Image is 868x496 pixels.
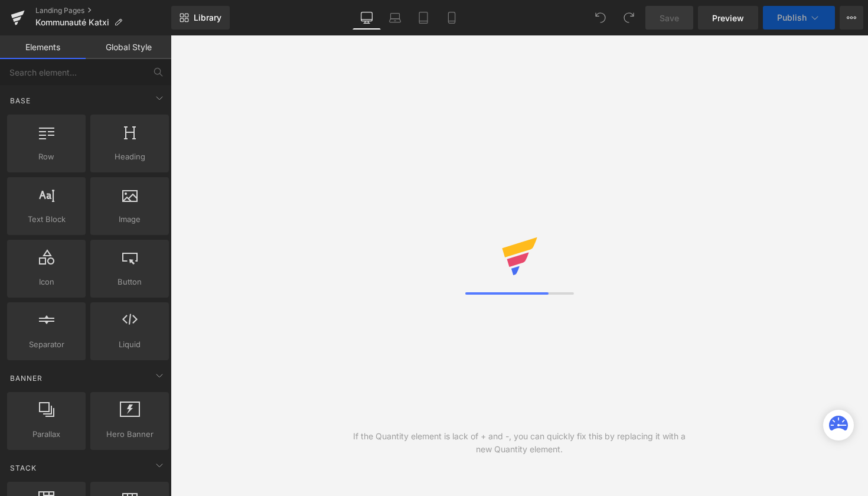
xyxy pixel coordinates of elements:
span: Liquid [94,338,165,351]
a: Laptop [381,6,409,30]
span: Publish [777,13,807,22]
span: Icon [11,276,82,288]
a: Tablet [409,6,438,30]
span: Kommunauté Katxi [35,18,109,27]
a: Desktop [353,6,381,30]
span: Hero Banner [94,428,165,440]
span: Parallax [11,428,82,440]
a: Global Style [86,35,171,59]
span: Banner [9,373,44,384]
span: Save [660,12,679,24]
button: Undo [589,6,612,30]
span: Preview [712,12,744,24]
div: If the Quantity element is lack of + and -, you can quickly fix this by replacing it with a new Q... [345,430,694,456]
span: Button [94,276,165,288]
span: Text Block [11,213,82,226]
a: Mobile [438,6,466,30]
span: Row [11,151,82,163]
span: Separator [11,338,82,351]
a: Preview [698,6,758,30]
span: Library [194,12,221,23]
a: Landing Pages [35,6,171,15]
button: Redo [617,6,641,30]
a: New Library [171,6,230,30]
span: Image [94,213,165,226]
span: Heading [94,151,165,163]
span: Stack [9,462,38,474]
button: Publish [763,6,835,30]
span: Base [9,95,32,106]
button: More [840,6,863,30]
